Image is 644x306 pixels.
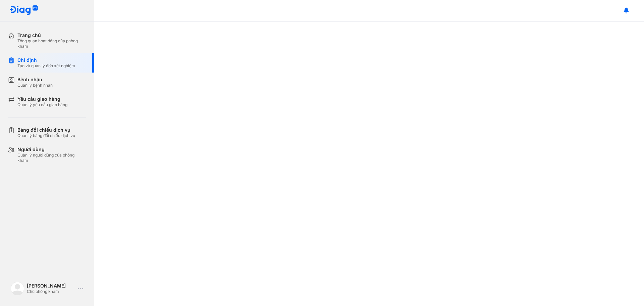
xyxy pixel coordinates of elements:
div: Chỉ định [17,57,75,63]
div: Quản lý người dùng của phòng khám [17,152,86,163]
div: Bệnh nhân [17,77,53,83]
div: [PERSON_NAME] [27,283,75,289]
div: Quản lý bảng đối chiếu dịch vụ [17,133,75,138]
img: logo [11,282,24,295]
div: Trang chủ [17,32,86,38]
div: Quản lý bệnh nhân [17,83,53,88]
div: Bảng đối chiếu dịch vụ [17,127,75,133]
img: logo [9,5,38,16]
div: Quản lý yêu cầu giao hàng [17,102,67,107]
div: Yêu cầu giao hàng [17,96,67,102]
div: Tổng quan hoạt động của phòng khám [17,38,86,49]
div: Người dùng [17,146,86,152]
div: Chủ phòng khám [27,289,75,294]
div: Tạo và quản lý đơn xét nghiệm [17,63,75,69]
